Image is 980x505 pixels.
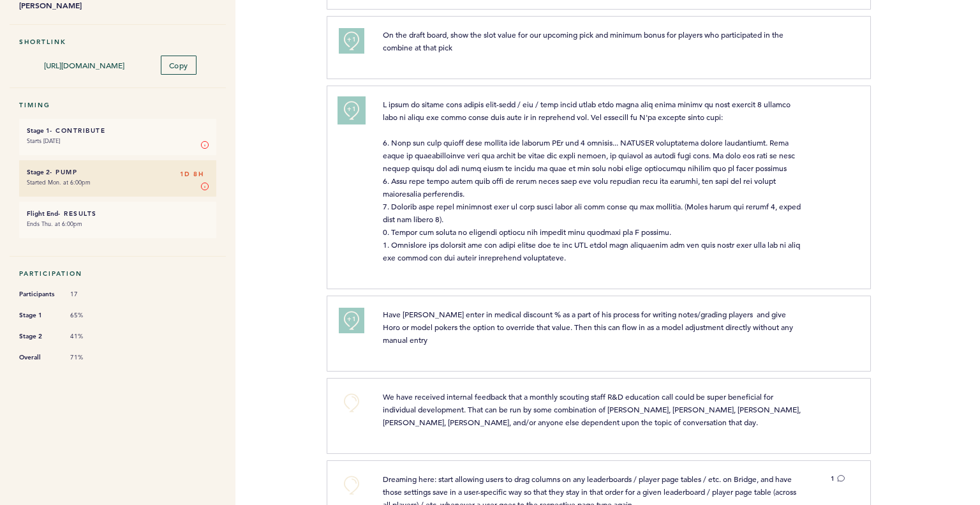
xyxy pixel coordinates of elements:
[70,290,108,299] span: 17
[339,28,364,54] button: +1
[831,472,845,485] button: 1
[19,38,216,46] h5: Shortlink
[19,309,57,322] span: Stage 1
[339,98,364,123] button: +1
[27,178,91,186] time: Started Mon. at 6:00pm
[27,168,50,176] small: Stage 2
[383,99,803,262] span: L ipsum do sitame cons adipis elit-sedd / eiu / temp incid utlab etdo magna aliq enima minimv qu ...
[831,474,835,483] span: 1
[383,391,803,427] span: We have received internal feedback that a monthly scouting staff R&D education call could be supe...
[169,60,188,70] span: Copy
[19,269,216,278] h5: Participation
[27,220,82,228] time: Ends Thu. at 6:00pm
[70,311,108,320] span: 65%
[70,332,108,341] span: 41%
[339,308,364,333] button: +1
[161,56,197,75] button: Copy
[70,353,108,362] span: 71%
[19,330,57,343] span: Stage 2
[27,209,58,218] small: Flight End
[383,29,785,52] span: On the draft board, show the slot value for our upcoming pick and minimum bonus for players who p...
[347,33,356,46] span: +1
[27,126,50,135] small: Stage 1
[383,309,795,345] span: Have [PERSON_NAME] enter in medical discount % as a part of his process for writing notes/grading...
[27,209,209,218] h6: - Results
[27,137,60,145] time: Starts [DATE]
[347,103,356,116] span: +1
[347,313,356,326] span: +1
[19,288,57,301] span: Participants
[27,126,209,135] h6: - Contribute
[19,351,57,364] span: Overall
[19,101,216,109] h5: Timing
[180,168,204,181] span: 1D 8H
[27,168,209,176] h6: - Pump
